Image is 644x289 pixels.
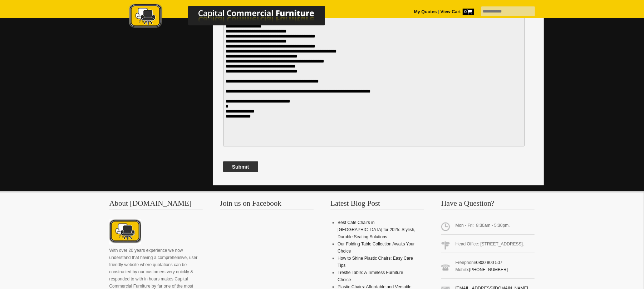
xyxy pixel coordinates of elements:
[441,200,535,210] h3: Have a Question?
[223,161,258,172] button: Submit
[441,256,535,279] span: Freephone Mobile:
[338,241,415,254] a: Our Folding Table Collection Awaits Your Choice
[109,4,360,30] img: Capital Commercial Furniture Logo
[109,219,141,245] img: About CCFNZ Logo
[441,9,474,14] strong: View Cart
[476,260,502,265] a: 0800 800 507
[109,4,360,32] a: Capital Commercial Furniture Logo
[469,267,508,272] a: [PHONE_NUMBER]
[338,220,416,239] a: Best Cafe Chairs in [GEOGRAPHIC_DATA] for 2025: Stylish, Durable Seating Solutions
[338,270,403,282] a: Trestle Table: A Timeless Furniture Choice
[441,238,535,253] span: Head Office: [STREET_ADDRESS].
[441,219,535,235] span: Mon - Fri: 8:30am - 5:30pm.
[414,9,437,14] a: My Quotes
[109,200,203,210] h3: About [DOMAIN_NAME]
[330,200,424,210] h3: Latest Blog Post
[439,9,474,14] a: View Cart0
[463,9,474,15] span: 0
[338,256,413,268] a: How to Shine Plastic Chairs: Easy Care Tips
[220,200,314,210] h3: Join us on Facebook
